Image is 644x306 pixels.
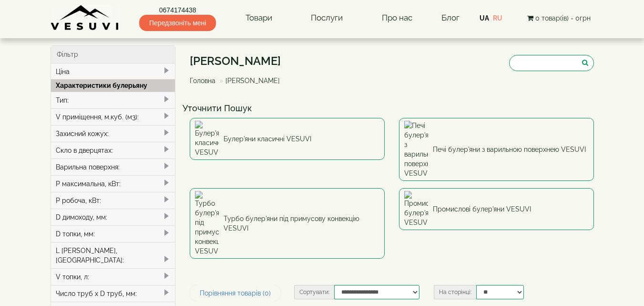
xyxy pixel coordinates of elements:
div: P робоча, кВт: [51,192,175,209]
div: P максимальна, кВт: [51,175,175,192]
button: 0 товар(ів) - 0грн [524,13,593,23]
div: Тип: [51,92,175,108]
div: Число труб x D труб, мм: [51,285,175,302]
img: Промислові булер'яни VESUVI [404,191,428,227]
a: Порівняння товарів (0) [190,285,281,301]
img: Печі булер'яни з варильною поверхнею VESUVI [404,121,428,178]
div: D димоходу, мм: [51,209,175,225]
div: V приміщення, м.куб. (м3): [51,108,175,125]
img: Турбо булер'яни під примусову конвекцію VESUVI [195,191,219,256]
h1: [PERSON_NAME] [190,55,287,67]
h4: Уточнити Пошук [183,104,601,113]
a: RU [493,14,502,22]
img: Булер'яни класичні VESUVI [195,121,219,157]
a: Печі булер'яни з варильною поверхнею VESUVI Печі булер'яни з варильною поверхнею VESUVI [399,118,594,181]
div: Фільтр [51,46,175,63]
span: 0 товар(ів) - 0грн [535,14,591,22]
div: Ціна [51,63,175,80]
div: D топки, мм: [51,225,175,242]
div: Варильна поверхня: [51,158,175,175]
img: Завод VESUVI [51,5,120,31]
label: Сортувати: [294,285,334,299]
div: Захисний кожух: [51,125,175,142]
a: Послуги [301,7,352,29]
a: Блог [441,13,460,22]
div: Характеристики булерьяну [51,79,175,92]
a: Промислові булер'яни VESUVI Промислові булер'яни VESUVI [399,188,594,230]
div: Скло в дверцятах: [51,142,175,158]
div: L [PERSON_NAME], [GEOGRAPHIC_DATA]: [51,242,175,268]
a: Товари [236,7,282,29]
a: UA [480,14,489,22]
a: Булер'яни класичні VESUVI Булер'яни класичні VESUVI [190,118,385,160]
label: На сторінці: [434,285,476,299]
div: V топки, л: [51,268,175,285]
a: Головна [190,77,215,84]
a: Про нас [372,7,422,29]
a: Турбо булер'яни під примусову конвекцію VESUVI Турбо булер'яни під примусову конвекцію VESUVI [190,188,385,259]
li: [PERSON_NAME] [217,76,280,85]
span: Передзвоніть мені [139,15,216,31]
a: 0674174438 [139,5,216,15]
